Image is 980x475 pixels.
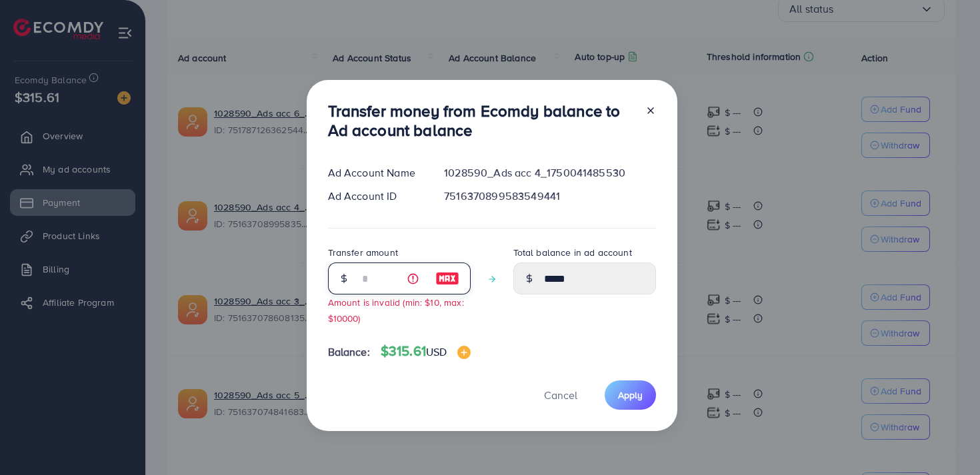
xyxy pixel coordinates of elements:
[317,189,434,204] div: Ad Account ID
[527,380,594,409] button: Cancel
[435,270,459,286] img: image
[544,388,577,402] span: Cancel
[513,246,632,259] label: Total balance in ad account
[433,165,666,181] div: 1028590_Ads acc 4_1750041485530
[381,343,471,360] h4: $315.61
[618,388,643,402] span: Apply
[328,246,398,259] label: Transfer amount
[328,101,635,140] h3: Transfer money from Ecomdy balance to Ad account balance
[605,380,656,409] button: Apply
[328,296,464,324] small: Amount is invalid (min: $10, max: $10000)
[328,344,370,360] span: Balance:
[457,346,471,359] img: image
[317,165,434,181] div: Ad Account Name
[433,189,666,204] div: 7516370899583549441
[426,344,447,359] span: USD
